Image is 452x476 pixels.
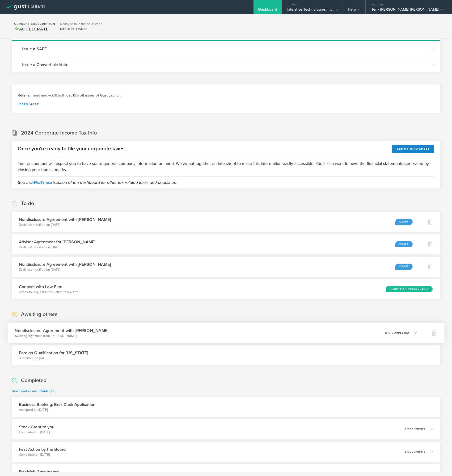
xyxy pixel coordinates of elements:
div: Connect with Law FirmReady to request introduction to law firmReady for Introduction [12,279,440,299]
div: Draft [395,219,413,225]
p: Submitted on [DATE] [19,356,88,361]
button: See my info sheet [392,145,435,153]
p: 2 documents [405,451,426,453]
p: Awaiting signature from [PERSON_NAME] [15,333,109,338]
div: Nondisclosure Agreement with [PERSON_NAME]Draft last modified on [DATE]Draft [12,257,420,277]
h3: Issue a Convertible Note [22,62,429,68]
em: See the section of the dashboard for other tax related tasks and deadlines. [18,180,177,185]
em: of [386,331,389,334]
h2: To do [21,200,34,207]
div: Help [348,7,360,14]
h3: Nondisclosure Agreement with [PERSON_NAME] [19,261,111,267]
div: Dashboard [258,7,277,14]
div: Nondisclosure Agreement with [PERSON_NAME]Draft last modified on [DATE]Draft [12,212,420,232]
a: What's next [32,180,54,185]
div: Ready to take the next step?ExploreRaise [58,19,104,34]
h2: Current Subscription [14,22,55,25]
h3: Nondisclosure Agreement with [PERSON_NAME] [15,327,109,334]
div: Draft [395,264,413,270]
p: 6 documents [405,428,426,431]
h3: Connect with Law Firm [19,284,78,290]
div: Advisor Agreement for [PERSON_NAME]Draft last modified on [DATE]Draft [12,234,420,254]
p: Completed on [DATE] [19,430,54,435]
p: Draft last modified on [DATE] [19,223,111,227]
div: Draft [395,241,413,247]
div: Explore [60,27,102,31]
p: Ready to request introduction to law firm [19,290,78,295]
p: Draft last modified on [DATE] [19,245,96,250]
h3: Issue a SAFE [22,46,429,52]
h2: Completed [21,377,46,384]
p: Completed on [DATE] [19,452,66,457]
a: Learn more [18,103,434,106]
a: Download all documents (ZIP) [12,389,56,393]
div: Interstice Technologies, Inc. [287,7,338,14]
p: Accepted on [DATE] [19,408,95,412]
h3: Stock Grant to you [19,424,54,430]
h2: Once you're ready to file your corporate taxes... [18,145,128,152]
h3: Ready to take the next step? [60,22,102,26]
h3: Advisor Agreement for [PERSON_NAME] [19,239,96,245]
div: Ready for Introduction [386,286,433,292]
h3: Business Banking: Brex Cash Application [19,401,95,408]
span: Raise [75,27,88,31]
h3: Establish Governance [19,469,59,475]
span: Accelerate [14,26,49,32]
div: Terik [PERSON_NAME] [PERSON_NAME] [372,7,444,14]
h2: Awaiting others [21,311,57,318]
p: 1 2 completed [385,331,409,334]
h2: 2024 Corporate Income Tax Info [21,130,97,136]
p: Your accountant will expect you to have some general company information on hand. We've put toget... [18,160,434,173]
h3: Nondisclosure Agreement with [PERSON_NAME] [19,216,111,223]
h3: Refer a friend and you'll both get 15% off a year of Gust Launch. [18,93,434,98]
p: Draft last modified on [DATE] [19,267,111,272]
h3: First Action by the Board [19,446,66,452]
h3: Foreign Qualification for [US_STATE] [19,350,88,356]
